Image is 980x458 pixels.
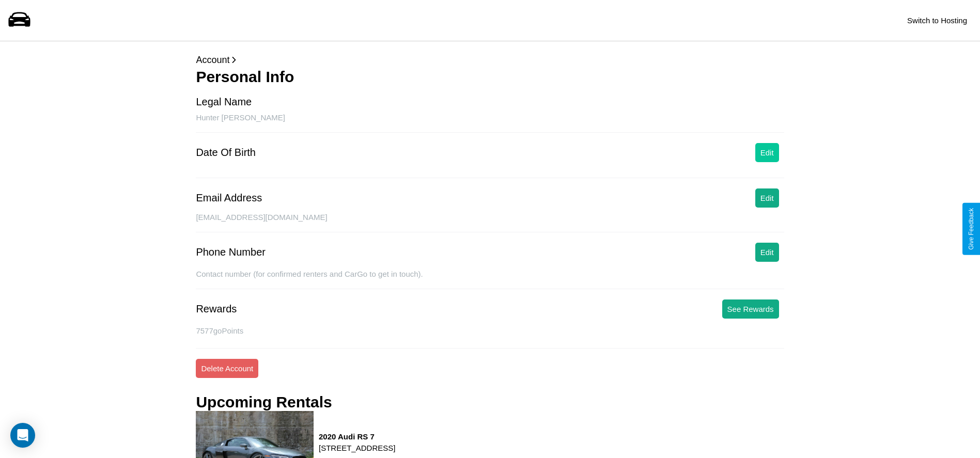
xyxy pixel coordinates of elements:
div: Rewards [196,303,237,315]
div: Phone Number [196,246,266,258]
button: See Rewards [722,299,779,319]
button: Edit [755,143,779,162]
h3: Upcoming Rentals [196,393,332,411]
button: Switch to Hosting [902,11,972,30]
button: Delete Account [196,359,258,378]
button: Edit [755,188,779,208]
div: Give Feedback [968,208,975,250]
div: Email Address [196,192,262,204]
p: Account [196,52,784,68]
p: [STREET_ADDRESS] [319,441,395,455]
h3: Personal Info [196,68,784,86]
div: [EMAIL_ADDRESS][DOMAIN_NAME] [196,213,784,232]
div: Hunter [PERSON_NAME] [196,113,784,133]
p: 7577 goPoints [196,324,784,338]
div: Legal Name [196,96,252,108]
h3: 2020 Audi RS 7 [319,432,395,441]
button: Edit [755,243,779,262]
div: Date Of Birth [196,147,256,159]
div: Contact number (for confirmed renters and CarGo to get in touch). [196,270,784,289]
div: Open Intercom Messenger [10,423,35,448]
